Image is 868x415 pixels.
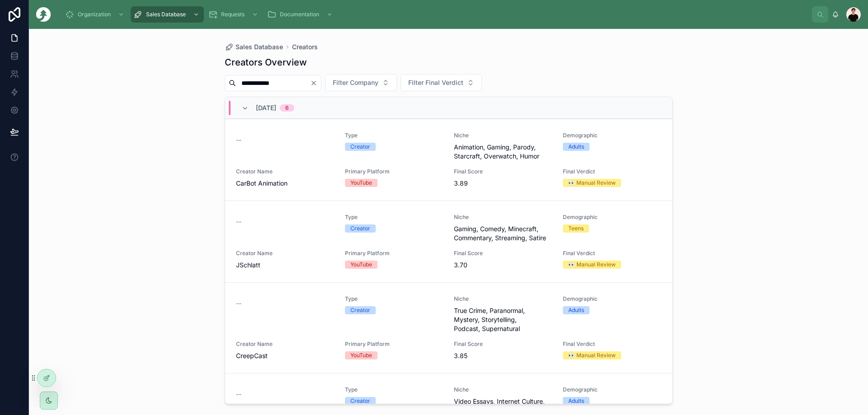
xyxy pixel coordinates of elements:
span: Demographic [563,386,661,393]
span: Filter Final Verdict [408,78,463,87]
span: Demographic [563,132,661,139]
a: --TypeCreatorNicheAnimation, Gaming, Parody, Starcraft, Overwatch, HumorDemographicAdultsCreator ... [225,119,672,201]
span: Final Verdict [563,168,661,175]
span: Final Score [454,340,552,348]
span: Type [345,295,443,303]
a: Sales Database [131,6,204,23]
span: Creator Name [236,250,334,257]
span: Animation, Gaming, Parody, Starcraft, Overwatch, Humor [454,143,552,161]
span: Filter Company [333,78,378,87]
div: Creator [350,224,370,233]
div: YouTube [350,261,372,269]
span: Sales Database [236,42,283,51]
span: 3.85 [454,351,552,360]
a: Documentation [264,6,337,23]
span: Demographic [563,295,661,303]
span: JSchlatt [236,261,334,270]
button: Select Button [401,74,482,91]
span: Final Score [454,168,552,175]
span: Niche [454,214,552,221]
span: Niche [454,295,552,303]
div: Creator [350,397,370,405]
span: 3.89 [454,179,552,188]
div: Adults [568,143,584,151]
span: [DATE] [256,103,276,112]
span: Organization [78,11,111,18]
span: Type [345,214,443,221]
a: Requests [206,6,263,23]
img: App logo [36,7,51,22]
a: Sales Database [225,42,283,51]
div: YouTube [350,351,372,359]
span: Requests [221,11,245,18]
h1: Creators Overview [225,56,307,69]
span: Type [345,386,443,393]
span: Niche [454,386,552,393]
span: Gaming, Comedy, Minecraft, Commentary, Streaming, Satire [454,224,552,242]
a: Organization [62,6,129,23]
div: Teens [568,224,584,233]
div: Adults [568,306,584,314]
span: -- [236,217,241,226]
span: -- [236,135,241,145]
a: --TypeCreatorNicheTrue Crime, Paranormal, Mystery, Storytelling, Podcast, SupernaturalDemographic... [225,282,672,373]
div: Creator [350,143,370,151]
span: Niche [454,132,552,139]
span: Final Score [454,250,552,257]
span: Primary Platform [345,168,443,175]
div: 👀 Manual Review [568,179,616,187]
a: --TypeCreatorNicheGaming, Comedy, Minecraft, Commentary, Streaming, SatireDemographicTeensCreator... [225,201,672,282]
a: Creators [292,42,318,51]
span: Primary Platform [345,250,443,257]
span: CarBot Animation [236,179,334,188]
div: YouTube [350,179,372,187]
span: Demographic [563,214,661,221]
button: Clear [310,79,321,87]
span: Type [345,132,443,139]
div: 6 [285,104,289,112]
div: scrollable content [58,5,812,24]
span: -- [236,390,241,399]
div: Adults [568,397,584,405]
span: Primary Platform [345,340,443,348]
div: 👀 Manual Review [568,261,616,269]
div: 👀 Manual Review [568,351,616,359]
div: Creator [350,306,370,314]
span: True Crime, Paranormal, Mystery, Storytelling, Podcast, Supernatural [454,306,552,333]
button: Select Button [325,74,397,91]
span: Creator Name [236,168,334,175]
span: Creator Name [236,340,334,348]
span: 3.70 [454,261,552,270]
span: Sales Database [146,11,186,18]
span: CreepCast [236,351,334,360]
span: Final Verdict [563,250,661,257]
span: -- [236,299,241,308]
span: Documentation [280,11,319,18]
span: Final Verdict [563,340,661,348]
